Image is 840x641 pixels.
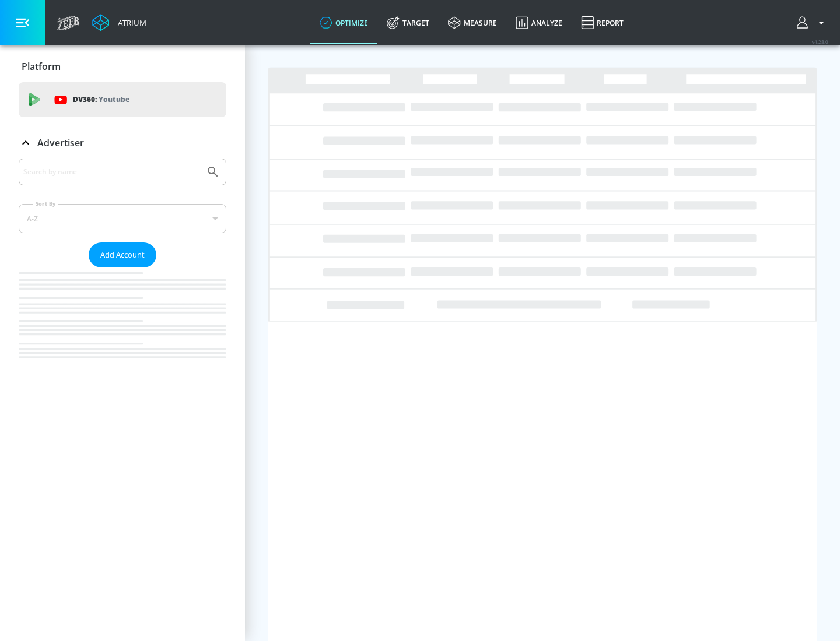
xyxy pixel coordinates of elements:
a: optimize [310,2,377,44]
nav: list of Advertiser [19,267,226,381]
p: Platform [22,60,61,73]
div: A-Z [19,204,226,233]
p: Advertiser [37,136,84,149]
div: Advertiser [19,126,226,159]
div: Advertiser [19,159,226,381]
input: Search by name [23,164,200,179]
label: Sort By [33,200,58,207]
div: Platform [19,50,226,83]
button: Add Account [89,242,156,267]
div: DV360: Youtube [19,82,226,117]
a: measure [439,2,506,44]
span: v 4.28.0 [812,38,828,45]
div: Atrium [113,17,146,28]
p: DV360: [73,93,129,106]
p: Youtube [99,93,129,105]
a: Report [572,2,633,44]
span: Add Account [100,248,145,262]
a: Atrium [92,14,146,31]
a: Target [377,2,439,44]
a: Analyze [506,2,572,44]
